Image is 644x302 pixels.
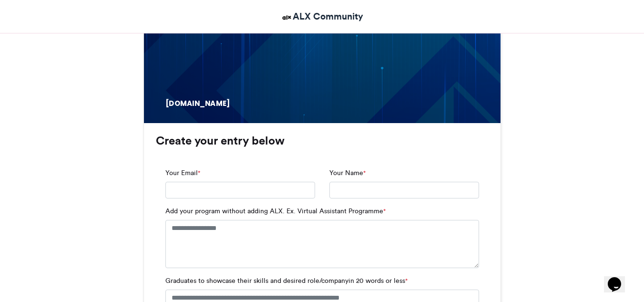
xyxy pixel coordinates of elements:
[281,10,363,23] a: ALX Community
[329,168,366,178] label: Your Name
[156,135,489,146] h3: Create your entry below
[165,276,408,286] label: Graduates to showcase their skills and desired role/companyin 20 words or less
[165,206,386,216] label: Add your program without adding ALX. Ex. Virtual Assistant Programme
[165,168,200,178] label: Your Email
[604,264,634,292] iframe: chat widget
[281,11,293,23] img: ALX Community
[165,99,238,109] div: [DOMAIN_NAME]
